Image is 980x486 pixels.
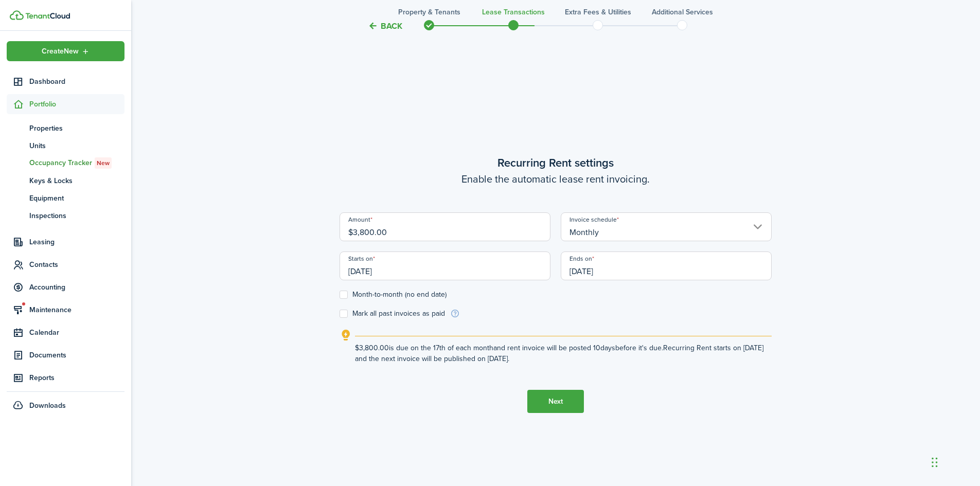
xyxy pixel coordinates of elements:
[29,99,124,110] span: Portfolio
[340,329,352,341] i: outline
[29,157,124,169] span: Occupancy Tracker
[7,172,124,189] a: Keys & Locks
[29,123,124,134] span: Properties
[29,259,124,270] span: Contacts
[29,372,124,383] span: Reports
[929,437,980,486] iframe: Chat Widget
[340,154,772,171] wizard-step-header-title: Recurring Rent settings
[7,189,124,207] a: Equipment
[340,212,550,241] input: 0.00
[29,193,124,204] span: Equipment
[355,343,772,364] explanation-description: $3,800.00 is due on the 17th of each month and rent invoice will be posted 10 days before it's du...
[340,251,550,280] input: mm/dd/yyyy
[7,207,124,224] a: Inspections
[29,350,124,361] span: Documents
[368,21,402,31] button: Back
[29,210,124,221] span: Inspections
[7,119,124,137] a: Properties
[565,7,631,17] h3: Extra fees & Utilities
[7,137,124,154] a: Units
[97,158,110,168] span: New
[7,154,124,172] a: Occupancy TrackerNew
[42,48,79,55] span: Create New
[25,13,70,19] img: TenantCloud
[7,368,124,388] a: Reports
[29,237,124,247] span: Leasing
[340,310,445,318] label: Mark all past invoices as paid
[7,41,124,61] button: Open menu
[7,71,124,92] a: Dashboard
[527,390,584,413] button: Next
[29,327,124,338] span: Calendar
[29,175,124,186] span: Keys & Locks
[10,10,24,20] img: TenantCloud
[29,282,124,293] span: Accounting
[29,76,124,87] span: Dashboard
[398,7,460,17] h3: Property & Tenants
[29,400,66,411] span: Downloads
[482,7,545,17] h3: Lease Transactions
[29,140,124,151] span: Units
[932,447,938,478] div: Drag
[340,171,772,187] wizard-step-header-description: Enable the automatic lease rent invoicing.
[652,7,713,17] h3: Additional Services
[561,251,772,280] input: mm/dd/yyyy
[340,291,447,299] label: Month-to-month (no end date)
[29,304,124,315] span: Maintenance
